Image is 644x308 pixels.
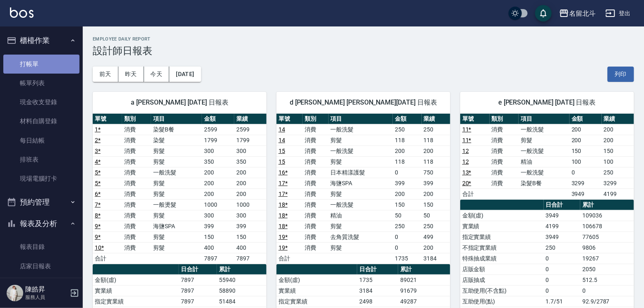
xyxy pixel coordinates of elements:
th: 類別 [490,114,519,124]
td: 200 [202,189,234,199]
td: 0 [393,242,421,253]
td: 合計 [460,189,490,199]
td: 剪髮 [151,242,202,253]
td: 200 [202,167,234,178]
td: 剪髮 [151,178,202,189]
td: 一般洗髮 [519,167,570,178]
td: 0 [580,285,634,296]
td: 300 [234,146,267,156]
td: 300 [202,210,234,221]
td: 一般洗髮 [151,167,202,178]
td: 118 [393,156,421,167]
td: 200 [602,124,634,135]
a: 現金收支登錄 [3,93,79,112]
td: 399 [202,221,234,232]
a: 帳單列表 [3,74,79,93]
td: 實業績 [93,285,179,296]
button: 昨天 [118,67,144,82]
td: 指定實業績 [460,232,544,242]
td: 200 [422,189,450,199]
td: 200 [422,146,450,156]
th: 單號 [93,114,122,124]
td: 去角質洗髮 [329,232,393,242]
a: 報表目錄 [3,237,79,256]
span: e [PERSON_NAME] [DATE] 日報表 [470,98,624,107]
td: 消費 [122,232,151,242]
td: 200 [393,146,421,156]
button: 櫃檯作業 [3,30,79,51]
td: 消費 [490,178,519,189]
td: 350 [234,156,267,167]
span: a [PERSON_NAME] [DATE] 日報表 [103,98,257,107]
td: 2498 [357,296,398,307]
span: d [PERSON_NAME] [PERSON_NAME][DATE] 日報表 [286,98,440,107]
a: 每日結帳 [3,131,79,150]
td: 實業績 [460,221,544,232]
td: 海鹽SPA [329,178,393,189]
td: 染髮 [151,135,202,146]
td: 消費 [303,221,329,232]
td: 剪髮 [151,210,202,221]
td: 200 [602,135,634,146]
td: 200 [202,178,234,189]
th: 金額 [202,114,234,124]
td: 消費 [122,242,151,253]
td: 精油 [329,210,393,221]
td: 消費 [303,242,329,253]
td: 金額(虛) [276,275,357,285]
td: 0 [393,167,421,178]
td: 1799 [202,135,234,146]
td: 150 [202,232,234,242]
td: 互助使用(點) [460,296,544,307]
td: 0 [544,264,581,275]
td: 剪髮 [151,189,202,199]
th: 金額 [393,114,421,124]
a: 店家日報表 [3,257,79,276]
td: 指定實業績 [276,296,357,307]
td: 89021 [398,275,450,285]
td: 消費 [303,210,329,221]
td: 消費 [122,221,151,232]
td: 200 [422,242,450,253]
th: 類別 [303,114,329,124]
table: a dense table [460,114,634,200]
td: 消費 [303,232,329,242]
table: a dense table [276,114,450,264]
td: 512.5 [580,275,634,285]
td: 0 [393,232,421,242]
td: 0 [544,253,581,264]
td: 200 [234,178,267,189]
td: 一般燙髮 [151,199,202,210]
a: 14 [279,137,285,143]
th: 項目 [329,114,393,124]
td: 剪髮 [329,135,393,146]
a: 14 [279,126,285,133]
td: 250 [393,221,421,232]
td: 0 [570,167,602,178]
td: 250 [393,124,421,135]
td: 150 [570,146,602,156]
td: 3949 [544,232,581,242]
th: 日合計 [179,264,217,275]
td: 店販金額 [460,264,544,275]
td: 剪髮 [151,156,202,167]
td: 150 [422,199,450,210]
td: 2599 [202,124,234,135]
a: 12 [462,148,469,154]
td: 19267 [580,253,634,264]
button: 登出 [602,6,634,21]
td: 店販抽成 [460,275,544,285]
td: 200 [570,135,602,146]
td: 400 [234,242,267,253]
td: 消費 [303,199,329,210]
td: 消費 [490,124,519,135]
td: 剪髮 [519,135,570,146]
h2: Employee Daily Report [93,36,634,42]
td: 剪髮 [329,221,393,232]
td: 1000 [234,199,267,210]
td: 不指定實業績 [460,242,544,253]
div: 名留北斗 [569,8,596,19]
td: 399 [422,178,450,189]
td: 指定實業績 [93,296,179,307]
td: 一般洗髮 [329,146,393,156]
